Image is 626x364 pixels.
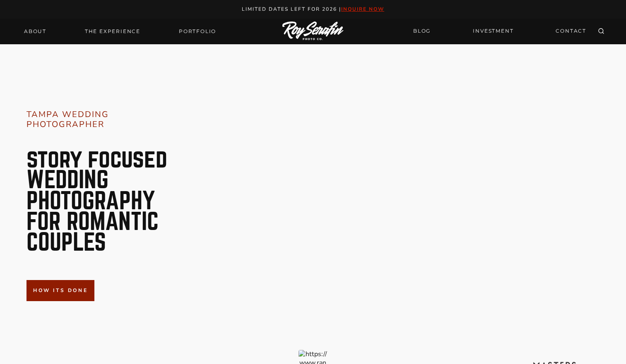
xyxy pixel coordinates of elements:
a: CONTACT [551,24,591,38]
h1: Tampa Wedding Photographer [26,110,171,129]
a: inquire now [341,6,384,12]
nav: Secondary Navigation [408,24,591,38]
p: Limited Dates LEft for 2026 | [9,5,617,14]
span: How its done [33,287,88,295]
nav: Primary Navigation [19,26,221,37]
img: Logo of Roy Serafin Photo Co., featuring stylized text in white on a light background, representi... [282,22,344,41]
a: How its done [26,280,94,301]
p: story focused WEDDING PHOTOGRAPHY FOR ROMANTIC COUPLES [26,149,171,254]
a: THE EXPERIENCE [80,26,145,37]
a: BLOG [408,24,436,38]
a: INVESTMENT [468,24,518,38]
button: View Search Form [595,26,607,37]
a: Portfolio [174,26,221,37]
a: About [19,26,51,37]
